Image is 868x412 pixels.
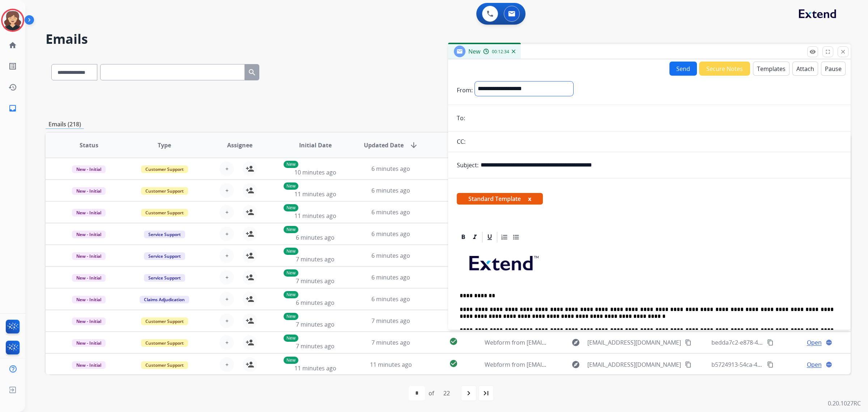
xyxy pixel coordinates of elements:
[296,255,335,263] span: 7 minutes ago
[371,273,410,281] span: 6 minutes ago
[284,269,298,277] p: New
[246,251,254,260] mat-icon: person_add
[492,49,509,55] span: 00:12:34
[141,318,188,325] span: Customer Support
[46,120,84,129] p: Emails (218)
[457,114,465,122] p: To:
[438,386,456,400] div: 22
[587,338,681,347] span: [EMAIL_ADDRESS][DOMAIN_NAME]
[284,248,298,255] p: New
[144,231,185,238] span: Service Support
[371,230,410,238] span: 6 minutes ago
[220,248,234,263] button: +
[220,205,234,219] button: +
[371,317,410,325] span: 7 minutes ago
[284,335,298,342] p: New
[299,141,332,150] span: Initial Date
[294,212,336,220] span: 11 minutes ago
[225,208,229,216] span: +
[828,399,861,408] p: 0.20.1027RC
[8,62,17,71] mat-icon: list_alt
[141,361,188,369] span: Customer Support
[485,361,648,369] span: Webform from [EMAIL_ADDRESS][DOMAIN_NAME] on [DATE]
[669,62,697,76] button: Send
[294,168,336,176] span: 10 minutes ago
[284,161,298,168] p: New
[371,339,410,346] span: 7 minutes ago
[72,318,106,325] span: New - Initial
[284,313,298,320] p: New
[685,339,692,346] mat-icon: content_copy
[72,209,106,216] span: New - Initial
[225,360,229,369] span: +
[220,335,234,350] button: +
[248,68,256,77] mat-icon: search
[296,234,335,241] span: 6 minutes ago
[8,41,17,50] mat-icon: home
[371,208,410,216] span: 6 minutes ago
[485,339,648,346] span: Webform from [EMAIL_ADDRESS][DOMAIN_NAME] on [DATE]
[571,360,580,369] mat-icon: explore
[821,62,846,76] button: Pause
[220,183,234,198] button: +
[458,232,469,243] div: Bold
[809,49,816,55] mat-icon: remove_red_eye
[711,361,824,369] span: b5724913-54ca-4a37-ab1c-4ed4eed40496
[141,209,188,216] span: Customer Support
[429,389,434,398] div: of
[141,187,188,195] span: Customer Support
[296,299,335,307] span: 6 minutes ago
[371,295,410,303] span: 6 minutes ago
[370,361,412,369] span: 11 minutes ago
[792,62,818,76] button: Attach
[246,230,254,238] mat-icon: person_add
[225,164,229,173] span: +
[246,316,254,325] mat-icon: person_add
[72,165,106,173] span: New - Initial
[464,389,473,398] mat-icon: navigate_next
[284,291,298,298] p: New
[511,232,522,243] div: Bullet List
[825,49,831,55] mat-icon: fullscreen
[699,62,750,76] button: Secure Notes
[246,295,254,303] mat-icon: person_add
[141,165,188,173] span: Customer Support
[284,357,298,364] p: New
[753,62,790,76] button: Templates
[220,357,234,372] button: +
[225,295,229,303] span: +
[457,137,465,146] p: CC:
[246,338,254,347] mat-icon: person_add
[767,361,774,368] mat-icon: content_copy
[528,194,531,203] button: x
[46,32,851,46] h2: Emails
[371,186,410,194] span: 6 minutes ago
[225,338,229,347] span: +
[144,252,185,260] span: Service Support
[246,273,254,282] mat-icon: person_add
[220,314,234,328] button: +
[72,252,106,260] span: New - Initial
[72,274,106,282] span: New - Initial
[409,141,418,150] mat-icon: arrow_downward
[449,359,458,368] mat-icon: check_circle
[685,361,692,368] mat-icon: content_copy
[364,141,404,150] span: Updated Date
[72,231,106,238] span: New - Initial
[140,296,189,303] span: Claims Adjudication
[294,190,336,198] span: 11 minutes ago
[371,252,410,260] span: 6 minutes ago
[294,364,336,372] span: 11 minutes ago
[296,320,335,328] span: 7 minutes ago
[468,47,480,55] span: New
[484,232,495,243] div: Underline
[711,339,821,346] span: bedda7c2-e878-4ca6-b8f8-9a5edc5f5300
[246,208,254,216] mat-icon: person_add
[296,342,335,350] span: 7 minutes ago
[284,204,298,211] p: New
[72,339,106,347] span: New - Initial
[571,338,580,347] mat-icon: explore
[220,227,234,241] button: +
[826,361,832,368] mat-icon: language
[284,226,298,233] p: New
